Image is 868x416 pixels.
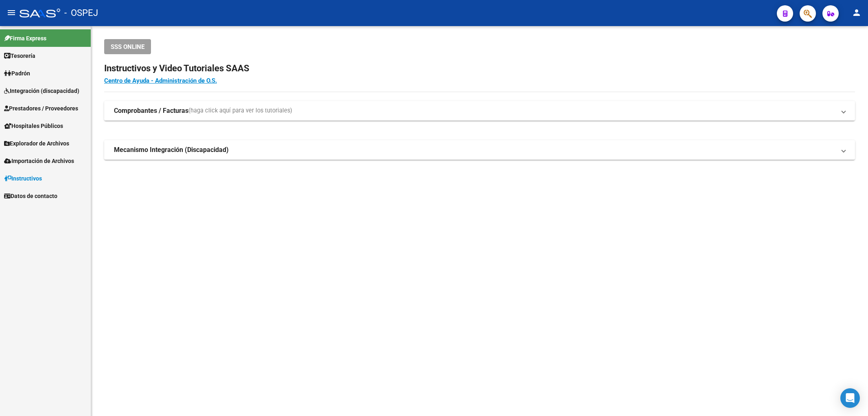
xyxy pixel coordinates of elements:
span: - OSPEJ [64,4,98,22]
span: Instructivos [4,174,42,183]
mat-icon: person [852,8,861,18]
span: Tesorería [4,51,35,60]
mat-expansion-panel-header: Comprobantes / Facturas(haga click aquí para ver los tutoriales) [104,101,855,121]
span: Firma Express [4,34,46,43]
span: SSS ONLINE [111,43,144,51]
span: Explorador de Archivos [4,139,69,148]
span: Padrón [4,69,30,78]
span: (haga click aquí para ver los tutoriales) [188,106,292,115]
mat-expansion-panel-header: Mecanismo Integración (Discapacidad) [104,140,855,160]
strong: Mecanismo Integración (Discapacidad) [114,145,229,154]
button: SSS ONLINE [104,39,151,54]
h2: Instructivos y Video Tutoriales SAAS [104,61,855,76]
span: Integración (discapacidad) [4,86,79,95]
mat-icon: menu [7,8,16,18]
span: Datos de contacto [4,191,57,200]
div: Open Intercom Messenger [840,388,860,408]
span: Hospitales Públicos [4,121,63,130]
span: Importación de Archivos [4,156,74,165]
strong: Comprobantes / Facturas [114,106,188,115]
a: Centro de Ayuda - Administración de O.S. [104,77,217,84]
span: Prestadores / Proveedores [4,104,78,113]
